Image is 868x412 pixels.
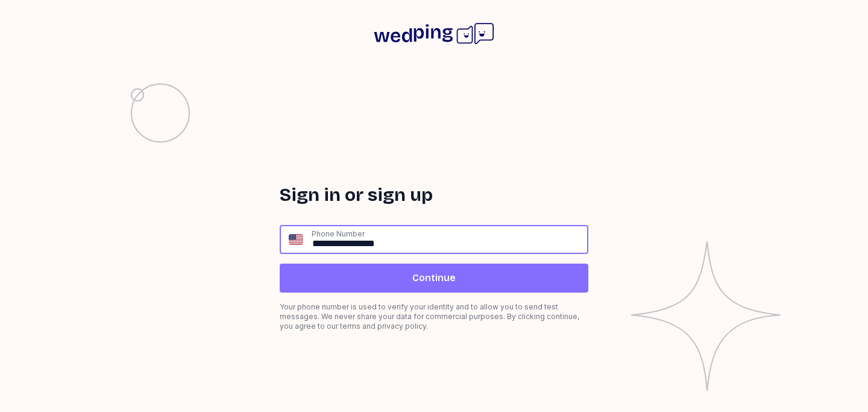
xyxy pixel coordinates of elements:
[412,271,456,285] span: Continue
[280,302,588,331] div: Your phone number is used to verify your identity and to allow you to send test messages. We neve...
[280,264,588,293] button: Continue
[340,322,360,331] a: terms
[280,184,588,206] h1: Sign in or sign up
[377,322,426,331] a: privacy policy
